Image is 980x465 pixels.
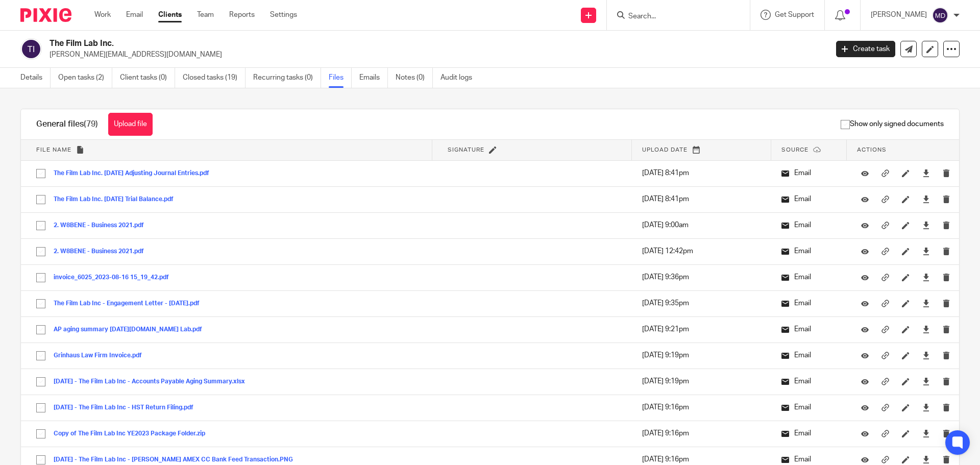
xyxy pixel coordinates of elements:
[253,68,321,88] a: Recurring tasks (0)
[781,324,837,334] p: Email
[836,41,895,57] a: Create task
[781,194,837,204] p: Email
[642,324,761,334] p: [DATE] 9:21pm
[54,404,201,411] button: [DATE] - The Film Lab Inc - HST Return Filing.pdf
[922,298,930,308] a: Download
[922,350,930,360] a: Download
[120,68,175,88] a: Client tasks (0)
[642,298,761,308] p: [DATE] 9:35pm
[54,248,152,255] button: 2. W8BENE - Business 2021.pdf
[781,350,837,360] p: Email
[54,456,301,463] button: [DATE] - The Film Lab Inc - [PERSON_NAME] AMEX CC Bank Feed Transaction.PNG
[20,8,71,22] img: Pixie
[31,164,51,183] input: Select
[781,220,837,230] p: Email
[871,10,927,20] p: [PERSON_NAME]
[158,10,182,20] a: Clients
[642,402,761,412] p: [DATE] 9:16pm
[448,147,484,153] span: Signature
[31,294,51,313] input: Select
[84,120,98,128] span: (79)
[126,10,143,20] a: Email
[54,378,253,385] button: [DATE] - The Film Lab Inc - Accounts Payable Aging Summary.xlsx
[197,10,214,20] a: Team
[270,10,297,20] a: Settings
[359,68,388,88] a: Emails
[54,222,152,229] button: 2. W8BENE - Business 2021.pdf
[642,376,761,386] p: [DATE] 9:19pm
[440,68,480,88] a: Audit logs
[642,194,761,204] p: [DATE] 8:41pm
[94,10,111,20] a: Work
[50,38,667,49] h2: The Film Lab Inc.
[54,170,217,177] button: The Film Lab Inc. [DATE] Adjusting Journal Entries.pdf
[20,68,51,88] a: Details
[642,454,761,464] p: [DATE] 9:16pm
[922,376,930,386] a: Download
[54,352,150,359] button: Grinhaus Law Firm Invoice.pdf
[31,268,51,287] input: Select
[31,216,51,235] input: Select
[36,147,71,153] span: File name
[31,320,51,339] input: Select
[781,376,837,386] p: Email
[857,147,887,153] span: Actions
[642,220,761,230] p: [DATE] 9:00am
[922,246,930,256] a: Download
[31,242,51,261] input: Select
[642,272,761,282] p: [DATE] 9:36pm
[36,119,98,130] h1: General files
[54,430,213,437] button: Copy of The Film Lab Inc YE2023 Package Folder.zip
[775,11,814,18] span: Get Support
[922,454,930,464] a: Download
[229,10,255,20] a: Reports
[642,168,761,178] p: [DATE] 8:41pm
[31,424,51,444] input: Select
[329,68,352,88] a: Files
[932,7,948,23] img: svg%3E
[642,428,761,438] p: [DATE] 9:16pm
[922,220,930,230] a: Download
[781,246,837,256] p: Email
[781,454,837,464] p: Email
[922,168,930,178] a: Download
[781,428,837,438] p: Email
[781,402,837,412] p: Email
[54,300,207,307] button: The Film Lab Inc - Engagement Letter - [DATE].pdf
[642,147,688,153] span: Upload date
[627,12,719,21] input: Search
[54,326,210,333] button: AP aging summary [DATE][DOMAIN_NAME] Lab.pdf
[396,68,433,88] a: Notes (0)
[20,38,42,60] img: svg%3E
[781,147,808,153] span: Source
[781,298,837,308] p: Email
[31,398,51,418] input: Select
[54,196,181,203] button: The Film Lab Inc. [DATE] Trial Balance.pdf
[108,113,153,136] button: Upload file
[54,274,177,281] button: invoice_6025_2023-08-16 15_19_42.pdf
[922,324,930,334] a: Download
[31,190,51,209] input: Select
[922,272,930,282] a: Download
[781,272,837,282] p: Email
[922,194,930,204] a: Download
[642,350,761,360] p: [DATE] 9:19pm
[922,402,930,412] a: Download
[642,246,761,256] p: [DATE] 12:42pm
[183,68,246,88] a: Closed tasks (19)
[922,428,930,438] a: Download
[781,168,837,178] p: Email
[31,346,51,365] input: Select
[841,119,944,129] span: Show only signed documents
[31,372,51,391] input: Select
[50,50,821,60] p: [PERSON_NAME][EMAIL_ADDRESS][DOMAIN_NAME]
[58,68,112,88] a: Open tasks (2)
